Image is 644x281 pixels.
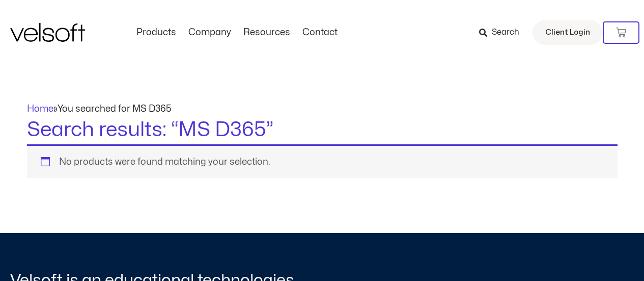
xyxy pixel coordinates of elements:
[58,105,172,113] span: You searched for MS D365
[130,27,182,38] a: ProductsMenu Toggle
[27,116,618,144] h1: Search results: “MS D365”
[27,144,618,178] div: No products were found matching your selection.
[237,27,296,38] a: ResourcesMenu Toggle
[545,26,590,39] span: Client Login
[130,27,344,38] nav: Menu
[27,105,53,113] a: Home
[182,27,237,38] a: CompanyMenu Toggle
[296,27,344,38] a: ContactMenu Toggle
[492,26,519,39] span: Search
[533,20,603,45] a: Client Login
[27,105,172,113] span: »
[479,24,526,41] a: Search
[10,23,85,42] img: Velsoft Training Materials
